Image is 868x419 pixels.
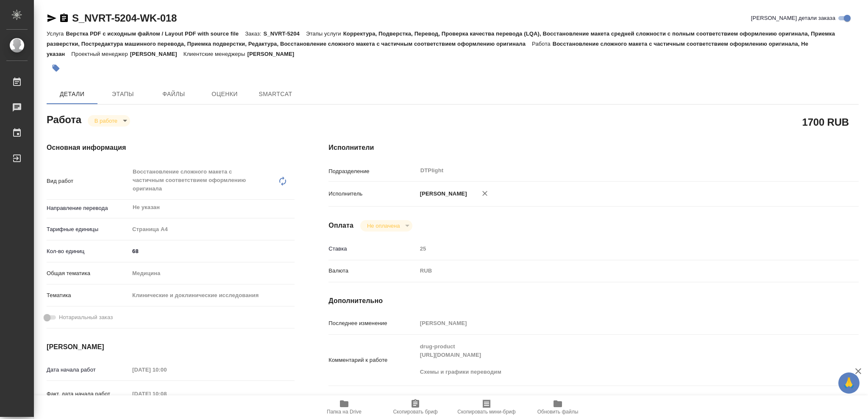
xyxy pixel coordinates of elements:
div: RUB [417,264,815,278]
span: Этапы [103,89,143,99]
span: Оценки [204,89,245,99]
p: [PERSON_NAME] [130,51,184,57]
span: [PERSON_NAME] детали заказа [751,14,835,22]
input: ✎ Введи что-нибудь [129,245,295,257]
h2: 1700 RUB [802,115,849,129]
input: Пустое поле [417,243,815,255]
h4: Основная информация [47,143,295,153]
p: Услуга [47,30,66,37]
span: Папка на Drive [327,409,362,415]
button: Не оплачена [364,222,402,229]
p: Работа [532,41,553,47]
button: Папка на Drive [309,395,380,419]
button: Скопировать бриф [380,395,451,419]
span: Скопировать бриф [393,409,437,415]
button: В работе [92,117,120,124]
p: Комментарий к работе [328,356,417,364]
textarea: drug-product [URL][DOMAIN_NAME] Схемы и графики переводим [417,339,815,379]
p: Этапы услуги [306,30,343,37]
p: Ставка [328,245,417,253]
p: Тарифные единицы [47,225,129,234]
p: Исполнитель [328,190,417,198]
p: Клиентские менеджеры [184,51,248,57]
p: Последнее изменение [328,319,417,328]
h4: Оплата [328,221,353,231]
textarea: /Clients/Novartos_Pharma/Orders/S_NVRT-5204/DTP/S_NVRT-5204-WK-018 [417,391,815,405]
p: [PERSON_NAME] [247,51,300,57]
p: Путь на drive [328,394,417,403]
span: Нотариальный заказ [59,313,113,322]
p: Факт. дата начала работ [47,390,129,398]
p: Кол-во единиц [47,247,129,256]
h4: [PERSON_NAME] [47,342,295,352]
p: Валюта [328,267,417,275]
button: Скопировать мини-бриф [451,395,522,419]
p: Проектный менеджер [71,51,130,57]
p: [PERSON_NAME] [417,190,467,198]
p: Верстка PDF с исходным файлом / Layout PDF with source file [66,30,245,37]
p: Дата начала работ [47,366,129,374]
p: Тематика [47,291,129,300]
div: Медицина [129,266,295,281]
span: Обновить файлы [537,409,579,415]
input: Пустое поле [417,317,815,329]
span: Файлы [153,89,194,99]
div: В работе [360,220,412,232]
h2: Работа [47,111,81,127]
a: S_NVRT-5204-WK-018 [72,12,177,24]
h4: Дополнительно [328,296,859,306]
p: Направление перевода [47,204,129,212]
h4: Исполнители [328,143,859,153]
p: Общая тематика [47,269,129,278]
p: Заказ: [245,30,263,37]
div: Клинические и доклинические исследования [129,288,295,303]
p: S_NVRT-5204 [264,30,306,37]
span: SmartCat [255,89,296,99]
span: 🙏 [842,374,856,392]
div: В работе [88,115,130,127]
p: Подразделение [328,167,417,176]
div: Страница А4 [129,222,295,237]
button: Удалить исполнителя [476,184,494,203]
button: 🙏 [838,372,860,394]
input: Пустое поле [129,388,203,400]
button: Добавить тэг [47,59,65,77]
span: Скопировать мини-бриф [457,409,515,415]
button: Скопировать ссылку для ЯМессенджера [47,13,57,23]
span: Детали [52,89,92,99]
button: Обновить файлы [522,395,593,419]
p: Корректура, Подверстка, Перевод, Проверка качества перевода (LQA), Восстановление макета средней ... [47,30,835,47]
input: Пустое поле [129,364,203,376]
p: Вид работ [47,177,129,185]
button: Скопировать ссылку [59,13,69,23]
